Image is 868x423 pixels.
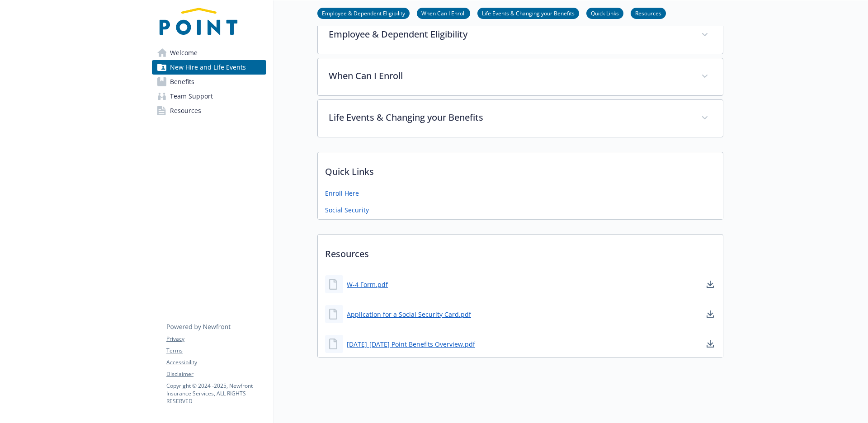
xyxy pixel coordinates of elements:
a: Disclaimer [166,370,266,378]
p: Copyright © 2024 - 2025 , Newfront Insurance Services, ALL RIGHTS RESERVED [166,382,266,405]
p: Quick Links [318,152,723,186]
span: Welcome [170,46,198,60]
a: When Can I Enroll [417,9,470,17]
a: Resources [631,9,666,17]
p: When Can I Enroll [329,69,690,83]
a: Terms [166,347,266,355]
a: download document [705,279,716,290]
a: Enroll Here [325,188,359,198]
a: Life Events & Changing your Benefits [477,9,579,17]
a: New Hire and Life Events [152,60,266,75]
a: Benefits [152,75,266,89]
span: Benefits [170,75,194,89]
a: Accessibility [166,358,266,367]
a: Social Security [325,205,369,215]
a: W-4 Form.pdf [347,280,388,289]
a: Quick Links [586,9,623,17]
p: Life Events & Changing your Benefits [329,111,690,124]
a: Resources [152,103,266,118]
a: Team Support [152,89,266,103]
a: download document [705,309,716,320]
a: download document [705,338,716,349]
span: New Hire and Life Events [170,60,246,75]
div: Employee & Dependent Eligibility [318,17,723,54]
a: [DATE]-[DATE] Point Benefits Overview.pdf [347,339,475,349]
a: Application for a Social Security Card.pdf [347,310,471,319]
div: Life Events & Changing your Benefits [318,100,723,137]
a: Welcome [152,46,266,60]
p: Resources [318,235,723,268]
span: Resources [170,103,201,118]
a: Privacy [166,335,266,343]
p: Employee & Dependent Eligibility [329,28,690,41]
div: When Can I Enroll [318,58,723,95]
span: Team Support [170,89,213,103]
a: Employee & Dependent Eligibility [317,9,410,17]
